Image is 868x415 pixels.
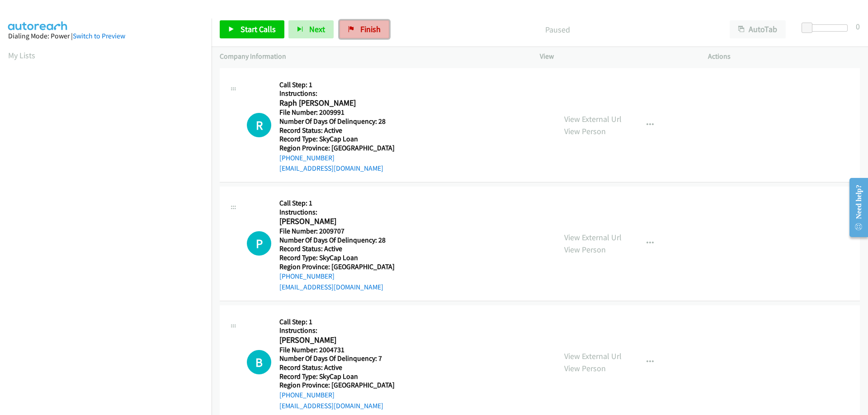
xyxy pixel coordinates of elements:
iframe: Resource Center [842,172,868,243]
h2: [PERSON_NAME] [279,216,385,227]
h2: Raph [PERSON_NAME] [279,98,385,108]
a: My Lists [8,50,35,61]
div: Delay between calls (in seconds) [806,24,848,32]
h5: Region Province: [GEOGRAPHIC_DATA] [279,262,395,271]
h5: Record Status: Active [279,126,395,135]
p: Paused [401,23,713,36]
h5: Call Step: 1 [279,80,395,89]
h5: Record Status: Active [279,244,395,253]
h5: File Number: 2009991 [279,108,395,117]
a: View External Url [564,351,622,361]
h1: P [247,231,271,256]
h5: Instructions: [279,89,395,98]
h5: Number Of Days Of Delinquency: 7 [279,354,395,363]
a: [PHONE_NUMBER] [279,272,335,280]
a: Switch to Preview [73,32,125,40]
p: View [540,51,692,62]
h5: Number Of Days Of Delinquency: 28 [279,236,395,245]
h5: File Number: 2004731 [279,345,395,354]
span: Next [309,24,325,34]
a: [EMAIL_ADDRESS][DOMAIN_NAME] [279,164,383,173]
h5: File Number: 2009707 [279,227,395,236]
h5: Region Province: [GEOGRAPHIC_DATA] [279,381,395,390]
span: Start Calls [241,24,276,34]
a: View External Url [564,114,622,124]
h5: Region Province: [GEOGRAPHIC_DATA] [279,144,395,153]
h5: Instructions: [279,326,395,335]
h2: [PERSON_NAME] [279,335,385,345]
a: View Person [564,126,606,136]
div: The call is yet to be attempted [247,113,271,137]
button: Next [288,20,334,38]
h5: Call Step: 1 [279,317,395,326]
a: [PHONE_NUMBER] [279,154,335,162]
h5: Record Type: SkyCap Loan [279,253,395,262]
a: View External Url [564,232,622,242]
h5: Call Step: 1 [279,199,395,208]
h5: Record Status: Active [279,363,395,372]
h5: Number Of Days Of Delinquency: 28 [279,117,395,126]
div: The call is yet to be attempted [247,231,271,256]
h1: R [247,113,271,137]
h5: Record Type: SkyCap Loan [279,372,395,381]
h5: Instructions: [279,208,395,217]
p: Actions [708,51,860,62]
a: [EMAIL_ADDRESS][DOMAIN_NAME] [279,283,383,291]
a: [EMAIL_ADDRESS][DOMAIN_NAME] [279,401,383,410]
button: AutoTab [730,20,786,38]
a: View Person [564,363,606,373]
a: Finish [340,20,389,38]
div: Dialing Mode: Power | [8,31,203,42]
p: Company Information [220,51,524,62]
h1: B [247,350,271,374]
div: 0 [856,20,860,33]
a: Start Calls [220,20,284,38]
div: The call is yet to be attempted [247,350,271,374]
a: View Person [564,244,606,255]
span: Finish [360,24,381,34]
a: [PHONE_NUMBER] [279,391,335,399]
h5: Record Type: SkyCap Loan [279,135,395,144]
